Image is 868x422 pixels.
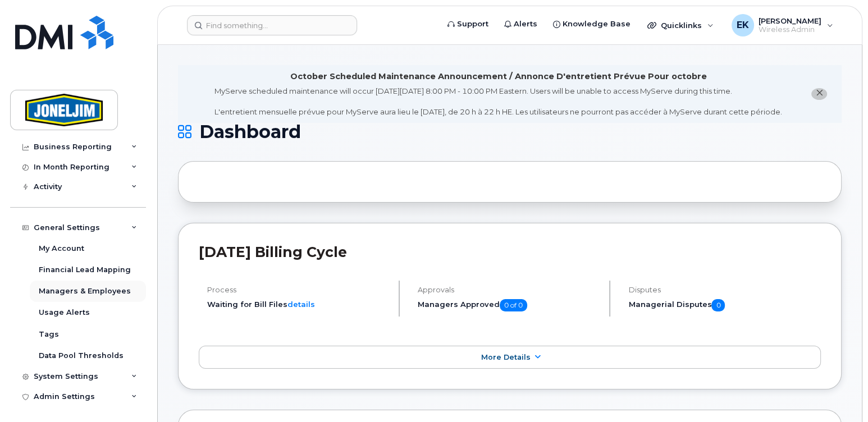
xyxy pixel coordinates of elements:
div: MyServe scheduled maintenance will occur [DATE][DATE] 8:00 PM - 10:00 PM Eastern. Users will be u... [214,86,782,117]
h4: Process [207,286,389,294]
a: details [287,300,315,309]
li: Waiting for Bill Files [207,299,389,310]
h5: Managers Approved [418,299,600,311]
span: 0 of 0 [500,299,527,311]
button: close notification [811,88,827,100]
span: More Details [481,353,531,361]
h4: Approvals [418,286,600,294]
span: Dashboard [199,123,301,140]
h4: Disputes [628,286,821,294]
h5: Managerial Disputes [628,299,821,311]
div: October Scheduled Maintenance Announcement / Annonce D'entretient Prévue Pour octobre [290,71,707,82]
span: 0 [711,299,725,311]
h2: [DATE] Billing Cycle [199,244,821,260]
